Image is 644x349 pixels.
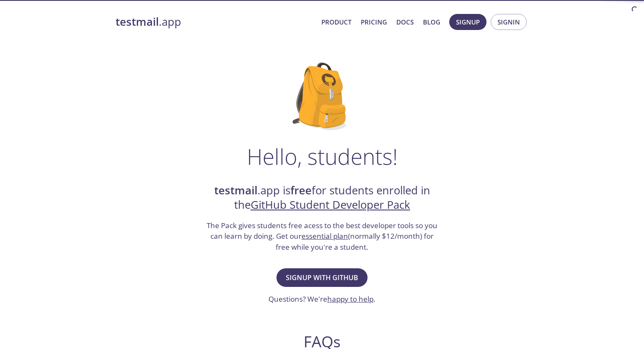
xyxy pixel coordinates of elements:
[214,183,257,198] strong: testmail
[321,16,351,27] a: Product
[361,16,387,27] a: Pricing
[293,63,351,130] img: github-student-backpack.png
[498,16,520,27] span: Signin
[290,183,312,198] strong: free
[423,16,440,27] a: Blog
[396,16,414,27] a: Docs
[449,14,486,30] button: Signup
[276,268,368,287] button: Signup with GitHub
[116,15,315,29] a: testmail.app
[268,294,376,305] h3: Questions? We're .
[116,14,159,29] strong: testmail
[206,220,439,253] h3: The Pack gives students free acess to the best developer tools so you can learn by doing. Get our...
[491,14,527,30] button: Signin
[247,144,398,169] h1: Hello, students!
[206,183,439,213] h2: .app is for students enrolled in the
[251,197,410,212] a: GitHub Student Developer Pack
[456,16,480,27] span: Signup
[301,231,348,241] a: essential plan
[327,294,373,304] a: happy to help
[286,272,358,284] span: Signup with GitHub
